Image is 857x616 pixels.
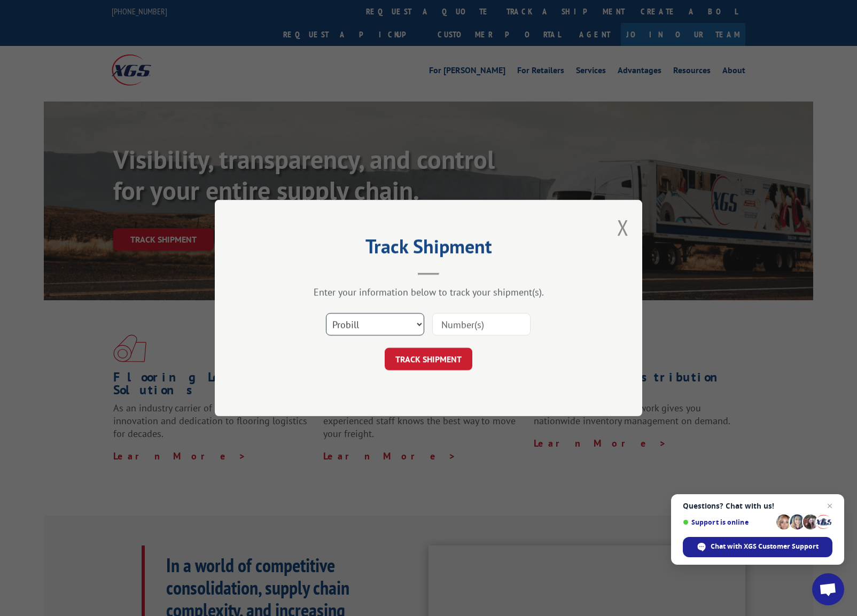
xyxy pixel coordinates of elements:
[683,537,832,557] div: Chat with XGS Customer Support
[683,502,832,510] span: Questions? Chat with us!
[268,239,589,259] h2: Track Shipment
[812,573,844,605] div: Open chat
[683,518,773,526] span: Support is online
[432,313,531,336] input: Number(s)
[385,348,472,370] button: TRACK SHIPMENT
[268,286,589,298] div: Enter your information below to track your shipment(s).
[617,213,629,241] button: Close modal
[711,542,819,551] span: Chat with XGS Customer Support
[823,500,836,512] span: Close chat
